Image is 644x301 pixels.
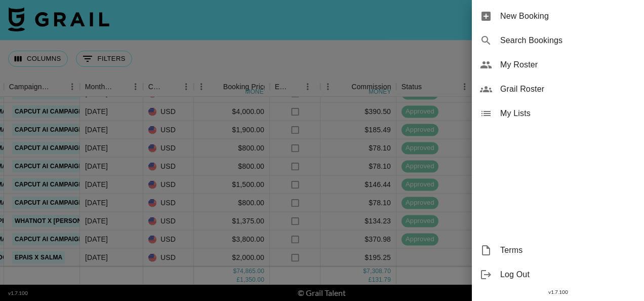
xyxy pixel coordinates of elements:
[472,287,644,297] div: v 1.7.100
[472,101,644,126] div: My Lists
[472,77,644,101] div: Grail Roster
[472,53,644,77] div: My Roster
[472,4,644,28] div: New Booking
[500,107,636,120] span: My Lists
[500,83,636,95] span: Grail Roster
[500,59,636,71] span: My Roster
[500,244,636,256] span: Terms
[472,28,644,53] div: Search Bookings
[500,10,636,22] span: New Booking
[472,262,644,287] div: Log Out
[500,34,636,47] span: Search Bookings
[472,238,644,262] div: Terms
[500,269,636,281] span: Log Out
